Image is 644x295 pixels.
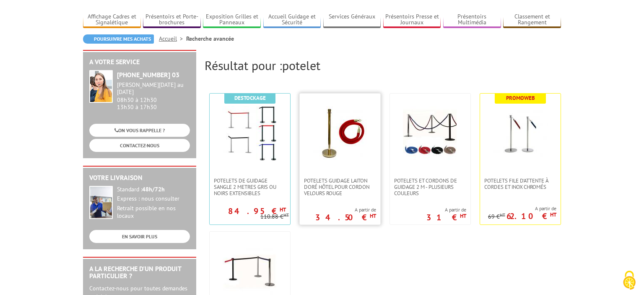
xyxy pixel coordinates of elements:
[210,178,290,196] a: POTELETS DE GUIDAGE SANGLE 2 METRES GRIS OU NOIRS EXTENSIBLEs
[503,13,561,27] a: Classement et Rangement
[205,58,561,72] h2: Résultat pour :
[370,212,376,219] sup: HT
[260,214,289,220] p: 110.88 €
[488,214,505,220] p: 69 €
[615,266,644,295] button: Cookies (fenêtre modale)
[203,13,261,27] a: Exposition Grilles et Panneaux
[89,186,113,219] img: widget-livraison.jpg
[280,206,286,213] sup: HT
[223,106,277,161] img: POTELETS DE GUIDAGE SANGLE 2 METRES GRIS OU NOIRS EXTENSIBLEs
[300,178,380,196] a: Potelets guidage laiton doré hôtel pour cordon velours rouge
[186,34,234,43] li: Recherche avancée
[143,13,201,27] a: Présentoirs et Porte-brochures
[89,70,113,103] img: widget-service.jpg
[493,106,548,161] img: Potelets file d'attente à cordes et Inox Chromés
[117,186,190,193] div: Standard :
[83,13,141,27] a: Affichage Cadres et Signalétique
[550,211,556,218] sup: HT
[282,57,320,73] span: potelet
[500,212,505,218] sup: HT
[89,58,190,66] h2: A votre service
[426,215,466,220] p: 31 €
[403,106,457,161] img: Potelets et cordons de guidage 2 m - plusieurs couleurs
[283,212,289,218] sup: HT
[390,178,470,196] a: Potelets et cordons de guidage 2 m - plusieurs couleurs
[315,206,376,213] span: A partir de
[619,270,640,291] img: Cookies (fenêtre modale)
[460,212,466,219] sup: HT
[383,13,441,27] a: Présentoirs Presse et Journaux
[228,209,286,214] p: 84.95 €
[117,81,190,96] div: [PERSON_NAME][DATE] au [DATE]
[117,81,190,110] div: 08h30 à 12h30 13h30 à 17h30
[142,185,165,193] strong: 48h/72h
[304,178,376,196] span: Potelets guidage laiton doré hôtel pour cordon velours rouge
[117,195,190,203] div: Express : nous consulter
[480,178,561,190] a: Potelets file d'attente à cordes et Inox Chromés
[117,70,179,79] strong: [PHONE_NUMBER] 03
[117,205,190,220] div: Retrait possible en nos locaux
[89,265,190,280] h2: A la recherche d'un produit particulier ?
[159,35,186,42] a: Accueil
[89,139,190,152] a: CONTACTEZ-NOUS
[89,230,190,243] a: EN SAVOIR PLUS
[263,13,321,27] a: Accueil Guidage et Sécurité
[426,206,466,213] span: A partir de
[506,94,535,102] b: Promoweb
[488,205,556,212] span: A partir de
[89,124,190,137] a: ON VOUS RAPPELLE ?
[313,106,367,161] img: Potelets guidage laiton doré hôtel pour cordon velours rouge
[506,214,556,219] p: 62.10 €
[315,215,376,220] p: 34.50 €
[214,178,286,196] span: POTELETS DE GUIDAGE SANGLE 2 METRES GRIS OU NOIRS EXTENSIBLEs
[484,178,556,190] span: Potelets file d'attente à cordes et Inox Chromés
[89,174,190,182] h2: Votre livraison
[394,178,466,196] span: Potelets et cordons de guidage 2 m - plusieurs couleurs
[443,13,501,27] a: Présentoirs Multimédia
[323,13,381,27] a: Services Généraux
[83,34,154,44] a: Poursuivre mes achats
[234,94,266,102] b: Destockage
